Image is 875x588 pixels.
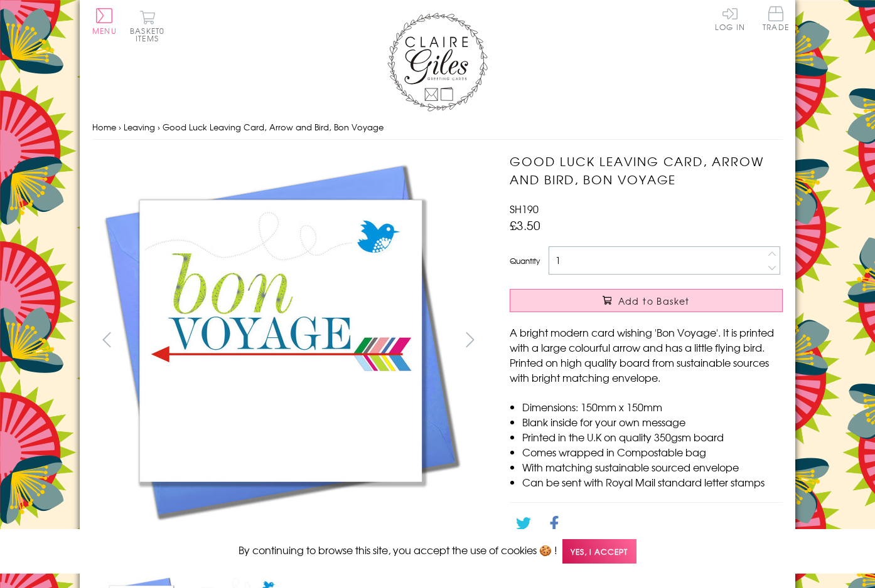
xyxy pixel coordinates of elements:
[158,121,160,133] span: ›
[92,152,469,528] img: Good Luck Leaving Card, Arrow and Bird, Bon Voyage
[618,295,690,307] span: Add to Basket
[130,10,164,42] button: Basket0 items
[119,121,121,133] span: ›
[510,289,783,312] button: Add to Basket
[510,216,540,234] span: £3.50
[456,325,485,354] button: next
[510,152,783,189] h1: Good Luck Leaving Card, Arrow and Bird, Bon Voyage
[522,399,783,414] li: Dimensions: 150mm x 150mm
[510,325,783,385] p: A bright modern card wishing 'Bon Voyage'. It is printed with a large colourful arrow and has a l...
[763,6,789,31] span: Trade
[522,444,783,459] li: Comes wrapped in Compostable bag
[522,429,783,444] li: Printed in the U.K on quality 350gsm board
[715,6,745,31] a: Log In
[136,25,164,44] span: 0 items
[522,459,783,475] li: With matching sustainable sourced envelope
[124,121,155,133] a: Leaving
[92,325,121,354] button: prev
[387,13,488,112] img: Claire Giles Greetings Cards
[562,539,636,564] span: Yes, I accept
[92,25,117,36] span: Menu
[522,414,783,429] li: Blank inside for your own message
[522,475,783,490] li: Can be sent with Royal Mail standard letter stamps
[92,8,117,34] button: Menu
[510,255,540,266] label: Quantity
[510,201,539,216] span: SH190
[763,6,789,33] a: Trade
[163,121,384,133] span: Good Luck Leaving Card, Arrow and Bird, Bon Voyage
[92,121,116,133] a: Home
[92,115,783,140] nav: breadcrumbs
